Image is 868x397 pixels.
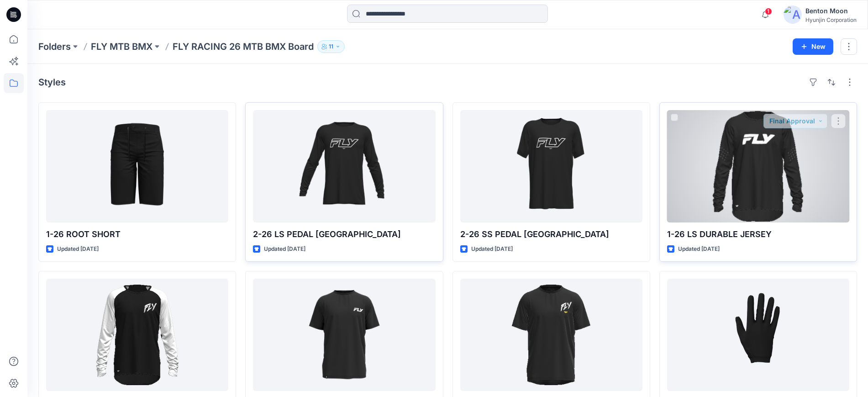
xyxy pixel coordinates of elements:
h4: Styles [38,77,66,88]
p: Updated [DATE] [57,244,99,254]
img: avatar [784,5,802,24]
div: Benton Moon [805,5,857,16]
a: Folders [38,40,71,53]
p: Updated [DATE] [678,244,720,254]
p: FLY RACING 26 MTB BMX Board [173,40,314,53]
p: 1-26 ROOT SHORT [46,228,228,241]
p: 2-26 SS PEDAL [GEOGRAPHIC_DATA] [460,228,642,241]
span: 1 [765,8,772,15]
button: New [793,38,833,55]
a: 3-26 ACTION JERSEY [253,279,435,391]
p: Updated [DATE] [471,244,513,254]
a: 2-26 LS PEDAL JERSEY [253,110,435,222]
p: 1-26 LS DURABLE JERSEY [667,228,849,241]
a: FLY MTB BMX [91,40,153,53]
a: 1-26 LS DURABLE SE JERSEY [46,279,228,391]
a: 1-26 ACTION SE JERSEY [460,279,642,391]
a: 2-26 SS PEDAL JERSEY [460,110,642,222]
a: 1-26 LS DURABLE JERSEY [667,110,849,222]
div: Hyunjin Corporation [805,16,857,23]
p: 11 [329,42,333,52]
a: 1-26 MESH GLOVE [667,279,849,391]
p: 2-26 LS PEDAL [GEOGRAPHIC_DATA] [253,228,435,241]
button: 11 [317,40,345,53]
a: 1-26 ROOT SHORT [46,110,228,222]
p: Updated [DATE] [264,244,305,254]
